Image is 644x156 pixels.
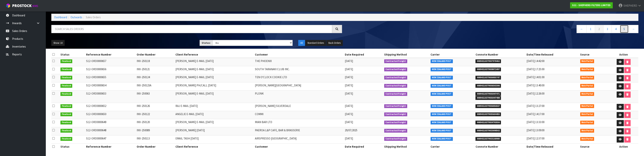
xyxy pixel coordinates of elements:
button: All [298,40,305,46]
th: Reference Number [85,144,136,150]
span: 00894210379936447488 [475,96,501,100]
td: COMMI [254,111,344,119]
td: RAJ E-MAIL [DATE] [174,103,254,111]
span: [DATE] [345,104,353,108]
span: Web Portal [580,112,594,116]
small: WMS [32,4,38,8]
span: [DATE] [345,137,353,140]
td: S12-ORD0000650 [85,111,136,119]
span: 00894210379935604455 [475,112,501,116]
span: Contracted Freight [384,112,407,116]
span: Finalised [60,129,72,133]
td: S12-ORD0000655 [85,74,136,82]
span: Contracted Freight [384,84,407,88]
td: INV-250121 [136,66,174,74]
span: Web Portal [580,129,594,133]
span: Contracted Freight [384,104,407,108]
span: Finalised [60,104,72,108]
td: INV-250118 [136,58,174,66]
th: Reference Number [85,52,136,58]
th: Order Number [136,144,174,150]
a: Outwards [71,15,82,19]
td: INV-250126 [136,103,174,111]
span: [DATE] 14:17:00 [527,112,544,116]
span: NEW ZEALAND POST [431,137,453,141]
button: Back Orders [326,40,343,46]
span: NEW ZEALAND POST [431,76,453,80]
span: [DATE] 13:27:00 [527,104,544,108]
th: Shipping Method [383,52,430,58]
span: Web Portal [580,137,594,141]
span: [DATE] 12:37:00 [527,137,544,140]
td: MIAN BAR LTD [254,119,344,127]
span: 00894210379933698562 [475,129,501,133]
a: Dashboard [54,15,67,19]
th: Source [579,52,609,58]
a: 1 [586,25,595,33]
th: Shipping Method [383,144,430,150]
th: Carrier [430,144,474,150]
span: NEW ZEALAND POST [431,129,453,133]
span: Web Portal [580,84,594,88]
a: 4 [611,25,620,33]
strong: S12 - SHEPHERD FILTERS LIMITED [572,4,611,7]
th: Connote Number [474,144,525,150]
span: 00894210379936447471 [475,92,501,96]
img: cube-alt.png [6,3,10,8]
a: → [628,25,638,33]
span: 00894210379937978462 [475,59,501,63]
th: Status [59,144,85,150]
span: Web Portal [580,59,594,63]
span: [DATE] [345,112,353,116]
span: NEW ZEALAND POST [431,121,453,124]
th: Order Number [136,52,174,58]
span: Contracted Freight [384,129,407,133]
td: [PERSON_NAME] E-MAIL [DATE] [174,91,254,103]
td: INV-250120 [136,119,174,127]
span: Contracted Freight [384,121,407,124]
th: Date/Time Released [526,52,579,58]
td: S12-ORD0000656 [85,66,136,74]
span: 00894210379936056567 [475,104,501,108]
span: Finalised [60,76,72,80]
td: S12-ORD0000648 [85,127,136,135]
th: Customer [254,52,344,58]
span: [DATE] [345,67,353,71]
th: Date Required [344,144,383,150]
td: EMAIL TASH [DATE] [174,135,254,144]
td: S12-ORD0000652 [85,103,136,111]
th: Carrier [430,52,474,58]
span: Contracted Freight [384,59,407,63]
td: S12-ORD0000657 [85,58,136,66]
td: [PERSON_NAME] E-MAIL [DATE] [174,74,254,82]
span: Finalised [60,92,72,96]
span: [DATE] [345,120,353,124]
td: PLONK [254,91,344,103]
th: Status [59,52,85,58]
strong: Status: [202,41,211,45]
th: Customer [254,144,344,150]
span: Contracted Freight [384,137,407,141]
button: Show: 10 [51,40,65,46]
span: Web Portal [580,92,594,96]
span: Sales Orders [86,15,101,19]
span: [DATE] 12:26:00 [527,92,544,95]
span: Finalised [60,84,72,88]
th: Date Required [344,52,383,58]
a: 2 [595,25,603,33]
span: Finalised [60,59,72,63]
span: ProStock [12,3,32,8]
span: Web Portal [580,104,594,108]
span: Finalised [60,121,72,124]
td: [PERSON_NAME][GEOGRAPHIC_DATA] [254,82,344,91]
td: S12-ORD0000653 [85,91,136,103]
span: 29/07/2025 [345,128,357,132]
span: NEW ZEALAND POST [431,104,453,108]
td: SOUTH TARANAKI CLUB INC. [254,66,344,74]
td: INV-250063 [136,91,174,103]
td: [PERSON_NAME] E-MAIL [DATE] [174,119,254,127]
th: Action [609,52,638,58]
span: 00894210379938072497 [475,68,501,71]
span: 00894210379936955747 [475,76,501,80]
span: 00894210379934793556 [475,121,501,124]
